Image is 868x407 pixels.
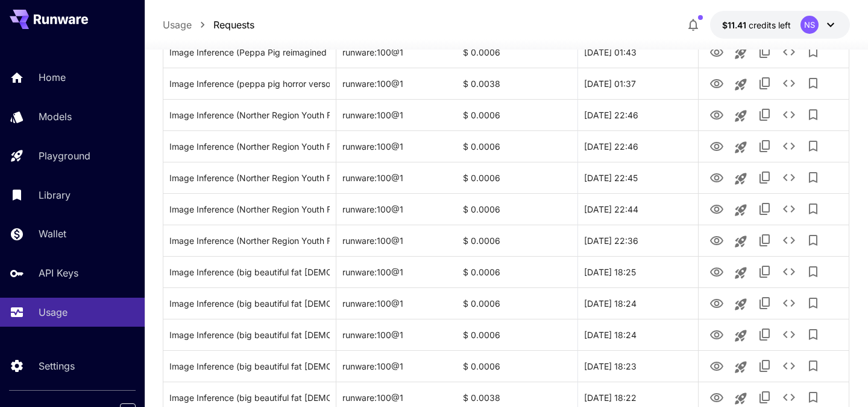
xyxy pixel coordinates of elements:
[753,291,777,315] button: Copy TaskUUID
[39,188,71,202] p: Library
[705,322,729,347] button: View Image
[801,40,825,64] button: Add to library
[457,350,577,382] div: $ 0.0006
[457,130,577,162] div: $ 0.0006
[39,359,75,373] p: Settings
[457,193,577,225] div: $ 0.0006
[729,324,753,348] button: Launch in playground
[801,354,825,378] button: Add to library
[39,149,90,163] p: Playground
[457,225,577,256] div: $ 0.0006
[753,354,777,378] button: Copy TaskUUID
[729,355,753,379] button: Launch in playground
[577,99,698,130] div: 01 Sep, 2025 22:46
[753,322,777,347] button: Copy TaskUUID
[336,287,457,319] div: runware:100@1
[336,36,457,68] div: runware:100@1
[753,197,777,221] button: Copy TaskUUID
[801,291,825,315] button: Add to library
[753,228,777,252] button: Copy TaskUUID
[39,305,68,319] p: Usage
[753,134,777,158] button: Copy TaskUUID
[777,228,801,252] button: See details
[457,36,577,68] div: $ 0.0006
[336,68,457,99] div: runware:100@1
[213,18,254,32] a: Requests
[39,226,66,241] p: Wallet
[729,104,753,128] button: Launch in playground
[777,103,801,127] button: See details
[777,354,801,378] button: See details
[577,287,698,319] div: 01 Sep, 2025 18:24
[722,19,791,31] div: $11.41161
[39,70,66,85] p: Home
[457,287,577,319] div: $ 0.0006
[336,193,457,225] div: runware:100@1
[169,68,330,99] div: Click to copy prompt
[336,130,457,162] div: runware:100@1
[777,322,801,347] button: See details
[457,256,577,287] div: $ 0.0006
[777,165,801,190] button: See details
[457,319,577,350] div: $ 0.0006
[777,291,801,315] button: See details
[336,225,457,256] div: runware:100@1
[753,71,777,95] button: Copy TaskUUID
[457,68,577,99] div: $ 0.0038
[705,71,729,95] button: View Image
[577,256,698,287] div: 01 Sep, 2025 18:25
[729,41,753,65] button: Launch in playground
[801,260,825,284] button: Add to library
[169,319,330,350] div: Click to copy prompt
[729,167,753,191] button: Launch in playground
[169,257,330,287] div: Click to copy prompt
[336,162,457,193] div: runware:100@1
[163,18,254,32] nav: breadcrumb
[705,228,729,252] button: View Image
[710,11,850,39] button: $11.41161NS
[801,322,825,347] button: Add to library
[577,162,698,193] div: 01 Sep, 2025 22:45
[705,196,729,221] button: View Image
[729,292,753,316] button: Launch in playground
[777,134,801,158] button: See details
[722,20,749,30] span: $11.41
[705,259,729,284] button: View Image
[729,229,753,254] button: Launch in playground
[577,350,698,382] div: 01 Sep, 2025 18:23
[705,353,729,378] button: View Image
[169,37,330,68] div: Click to copy prompt
[777,197,801,221] button: See details
[801,228,825,252] button: Add to library
[169,225,330,256] div: Click to copy prompt
[801,134,825,158] button: Add to library
[336,319,457,350] div: runware:100@1
[169,288,330,319] div: Click to copy prompt
[729,261,753,285] button: Launch in playground
[729,198,753,222] button: Launch in playground
[39,109,72,124] p: Models
[336,99,457,130] div: runware:100@1
[169,351,330,382] div: Click to copy prompt
[801,71,825,95] button: Add to library
[705,39,729,64] button: View Image
[577,225,698,256] div: 01 Sep, 2025 22:36
[705,133,729,158] button: View Image
[753,165,777,190] button: Copy TaskUUID
[753,260,777,284] button: Copy TaskUUID
[39,266,78,280] p: API Keys
[705,102,729,127] button: View Image
[169,100,330,130] div: Click to copy prompt
[577,319,698,350] div: 01 Sep, 2025 18:24
[749,20,791,30] span: credits left
[705,165,729,190] button: View Image
[777,260,801,284] button: See details
[800,16,819,34] div: NS
[457,99,577,130] div: $ 0.0006
[729,135,753,159] button: Launch in playground
[801,103,825,127] button: Add to library
[169,194,330,225] div: Click to copy prompt
[777,40,801,64] button: See details
[169,162,330,193] div: Click to copy prompt
[777,71,801,95] button: See details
